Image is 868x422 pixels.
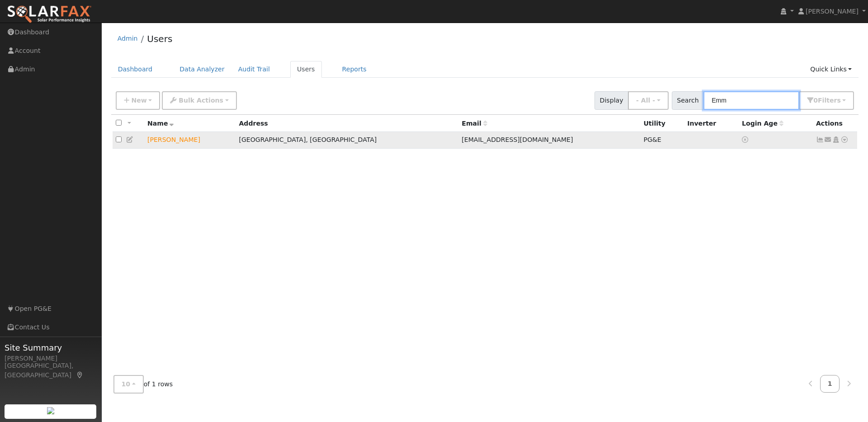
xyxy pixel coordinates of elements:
span: PG&E [643,136,661,143]
div: Address [239,119,455,128]
button: 10 [113,375,144,394]
a: Quick Links [803,61,859,78]
a: Admin [118,35,138,42]
a: Data Analyzer [173,61,231,78]
span: New [131,97,146,104]
a: Reports [335,61,373,78]
a: Edit User [126,136,134,143]
span: Name [147,120,174,127]
span: of 1 rows [113,375,173,394]
a: Audit Trail [231,61,277,78]
td: Lead [144,132,236,149]
div: Inverter [687,119,736,128]
a: Users [147,33,172,44]
span: 10 [122,380,131,388]
div: Utility [643,119,681,128]
a: Other actions [840,135,849,145]
a: No login access [742,136,750,143]
a: Show Graph [816,136,824,143]
a: jengaldip@yahoo.com [824,135,832,145]
span: Site Summary [5,342,97,354]
a: Users [290,61,322,78]
div: [GEOGRAPHIC_DATA], [GEOGRAPHIC_DATA] [5,361,97,380]
button: New [116,91,160,110]
a: Login As [832,136,840,143]
span: Search [672,91,704,110]
span: Filter [818,97,841,104]
div: Actions [816,119,854,128]
div: [PERSON_NAME] [5,354,97,363]
a: Map [76,371,84,379]
span: [PERSON_NAME] [806,8,859,15]
a: Dashboard [111,61,160,78]
span: [EMAIL_ADDRESS][DOMAIN_NAME] [462,136,573,143]
span: Days since last login [742,120,783,127]
td: [GEOGRAPHIC_DATA], [GEOGRAPHIC_DATA] [236,132,458,149]
button: Bulk Actions [162,91,236,110]
button: 0Filters [799,91,854,110]
input: Search [703,91,799,110]
span: Email [462,120,487,127]
span: s [837,97,840,104]
img: SolarFax [7,5,92,24]
a: 1 [820,375,840,393]
span: Display [594,91,628,110]
span: Bulk Actions [179,97,223,104]
button: - All - [628,91,669,110]
img: retrieve [47,407,54,414]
